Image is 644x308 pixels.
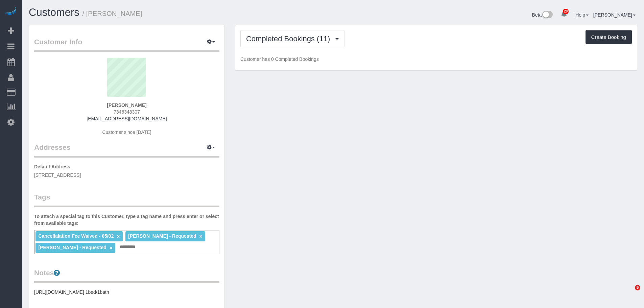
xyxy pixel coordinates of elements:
a: × [117,234,120,239]
a: Customers [29,6,79,18]
span: Customer since [DATE] [102,129,151,135]
button: Completed Bookings (11) [240,30,344,47]
span: [PERSON_NAME] - Requested [38,245,106,250]
button: Create Booking [586,30,632,44]
label: To attach a special tag to this Customer, type a tag name and press enter or select from availabl... [34,213,219,227]
legend: Notes [34,268,219,283]
iframe: Intercom live chat [621,285,637,301]
legend: Tags [34,192,219,207]
span: 5 [635,285,640,290]
a: [EMAIL_ADDRESS][DOMAIN_NAME] [87,116,167,121]
span: Completed Bookings (11) [246,34,333,43]
a: Beta [532,12,553,18]
span: [STREET_ADDRESS] [34,172,81,178]
a: [PERSON_NAME] [593,12,636,18]
img: Automaid Logo [4,7,18,16]
a: × [199,234,202,239]
label: Default Address: [34,163,72,170]
span: 20 [563,9,569,14]
strong: [PERSON_NAME] [107,102,146,108]
a: 20 [557,7,571,22]
span: [PERSON_NAME] - Requested [128,233,196,239]
span: 7346348307 [114,109,140,115]
legend: Customer Info [34,37,219,52]
span: Cancellalation Fee Waived - 05/02 [38,233,114,239]
img: New interface [542,11,553,20]
p: Customer has 0 Completed Bookings [240,56,632,63]
a: Help [575,12,589,18]
small: / [PERSON_NAME] [82,10,142,17]
pre: [URL][DOMAIN_NAME] 1bed/1bath [34,289,219,295]
a: × [110,245,113,251]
